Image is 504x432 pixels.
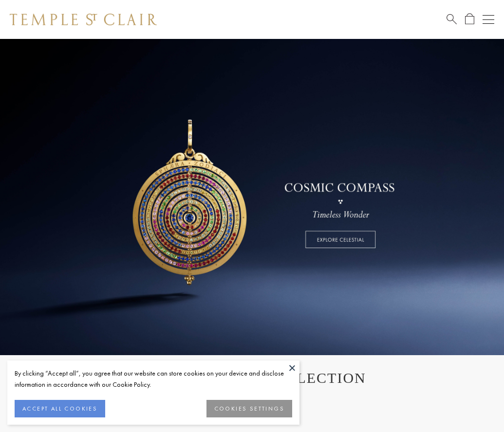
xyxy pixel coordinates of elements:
[15,368,292,390] div: By clicking “Accept all”, you agree that our website can store cookies on your device and disclos...
[447,13,457,25] a: Search
[10,14,157,25] img: Temple St. Clair
[206,400,292,417] button: COOKIES SETTINGS
[465,13,474,25] a: Open Shopping Bag
[15,400,105,417] button: ACCEPT ALL COOKIES
[483,14,494,25] button: Open navigation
